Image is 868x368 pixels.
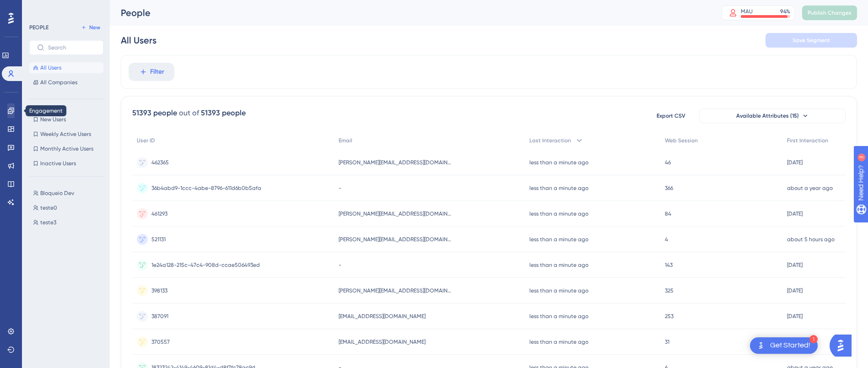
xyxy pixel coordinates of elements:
[151,184,261,192] span: 36b4abd9-1ccc-4abe-8796-611d6b0b5afa
[787,137,828,144] span: First Interaction
[29,143,103,154] button: Monthly Active Users
[29,202,109,213] button: teste0
[121,34,156,47] div: All Users
[151,313,168,320] span: 387091
[736,112,799,119] span: Available Attributes (15)
[339,313,426,320] span: [EMAIL_ADDRESS][DOMAIN_NAME]
[339,338,426,346] span: [EMAIL_ADDRESS][DOMAIN_NAME]
[29,129,103,140] button: Weekly Active Users
[132,108,177,119] div: 51393 people
[137,137,155,144] span: User ID
[648,108,694,123] button: Export CSV
[40,189,74,197] span: Bloqueio Dev
[665,287,674,294] span: 325
[787,236,835,243] time: about 5 hours ago
[29,62,103,73] button: All Users
[29,114,103,125] button: New Users
[339,236,453,243] span: [PERSON_NAME][EMAIL_ADDRESS][DOMAIN_NAME]
[665,184,673,192] span: 366
[808,9,852,16] span: Publish Changes
[339,261,341,269] span: -
[529,236,588,243] time: less than a minute ago
[665,261,673,269] span: 143
[657,112,685,119] span: Export CSV
[529,313,588,319] time: less than a minute ago
[529,287,588,294] time: less than a minute ago
[89,24,100,31] span: New
[787,185,833,191] time: about a year ago
[529,339,588,345] time: less than a minute ago
[787,287,803,294] time: [DATE]
[665,159,671,166] span: 46
[129,63,174,81] button: Filter
[339,137,352,144] span: Email
[121,6,699,19] div: People
[40,204,57,211] span: teste0
[48,44,96,51] input: Search
[151,159,169,166] span: 462365
[339,210,453,217] span: [PERSON_NAME][EMAIL_ADDRESS][DOMAIN_NAME]
[529,262,588,268] time: less than a minute ago
[151,261,260,269] span: 1e24a128-215c-47c4-908d-ccae506493ed
[830,332,857,359] iframe: UserGuiding AI Assistant Launcher
[339,184,341,192] span: -
[780,8,790,15] div: 94 %
[529,159,588,166] time: less than a minute ago
[151,236,166,243] span: 521131
[665,137,698,144] span: Web Session
[40,64,61,71] span: All Users
[64,5,66,12] div: 3
[29,188,109,199] button: Bloqueio Dev
[179,108,199,119] div: out of
[766,33,857,48] button: Save Segment
[665,210,671,217] span: 84
[802,5,857,20] button: Publish Changes
[339,287,453,294] span: [PERSON_NAME][EMAIL_ADDRESS][DOMAIN_NAME]
[787,262,803,268] time: [DATE]
[529,185,588,191] time: less than a minute ago
[151,338,170,346] span: 370557
[78,22,103,33] button: New
[40,160,76,167] span: Inactive Users
[665,236,668,243] span: 4
[665,338,669,346] span: 31
[770,341,810,351] div: Get Started!
[22,2,57,13] span: Need Help?
[151,287,167,294] span: 398133
[787,211,803,217] time: [DATE]
[40,79,77,86] span: All Companies
[29,77,103,88] button: All Companies
[665,313,674,320] span: 253
[29,158,103,169] button: Inactive Users
[40,130,91,138] span: Weekly Active Users
[699,108,846,123] button: Available Attributes (15)
[40,145,93,152] span: Monthly Active Users
[151,210,167,217] span: 461293
[40,116,66,123] span: New Users
[750,337,818,354] div: Open Get Started! checklist, remaining modules: 1
[787,159,803,166] time: [DATE]
[29,24,49,31] div: PEOPLE
[787,313,803,319] time: [DATE]
[339,159,453,166] span: [PERSON_NAME][EMAIL_ADDRESS][DOMAIN_NAME]
[40,219,56,226] span: teste3
[150,66,164,77] span: Filter
[755,340,766,351] img: launcher-image-alternative-text
[809,335,818,343] div: 1
[529,211,588,217] time: less than a minute ago
[201,108,246,119] div: 51393 people
[793,37,830,44] span: Save Segment
[529,137,571,144] span: Last Interaction
[29,217,109,228] button: teste3
[741,8,753,15] div: MAU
